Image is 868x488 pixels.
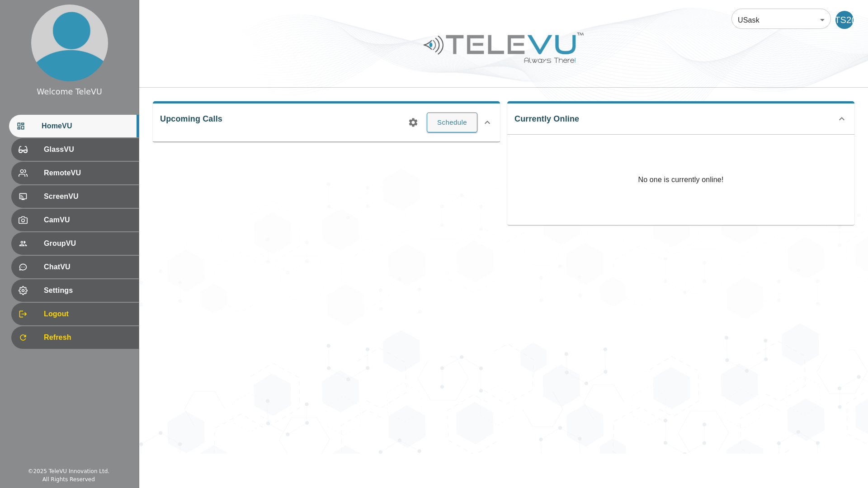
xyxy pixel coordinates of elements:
[44,309,132,319] span: Logout
[44,238,132,249] span: GroupVU
[37,86,102,98] div: Welcome TeleVU
[11,303,139,325] div: Logout
[11,185,139,208] div: ScreenVU
[44,215,132,225] span: CamVU
[11,162,139,184] div: RemoteVU
[11,256,139,278] div: ChatVU
[11,138,139,161] div: GlassVU
[422,29,585,66] img: Logo
[11,232,139,255] div: GroupVU
[9,115,139,137] div: HomeVU
[44,262,132,272] span: ChatVU
[44,285,132,296] span: Settings
[11,209,139,231] div: CamVU
[31,5,108,81] img: profile.png
[11,326,139,349] div: Refresh
[28,467,109,475] div: © 2025 TeleVU Innovation Ltd.
[835,11,854,29] div: TS2(
[44,332,132,343] span: Refresh
[731,7,831,33] div: USask
[11,279,139,302] div: Settings
[44,168,132,178] span: RemoteVU
[42,475,95,483] div: All Rights Reserved
[42,121,132,131] span: HomeVU
[44,191,132,202] span: ScreenVU
[44,144,132,155] span: GlassVU
[638,135,723,225] p: No one is currently online!
[427,113,477,132] button: Schedule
